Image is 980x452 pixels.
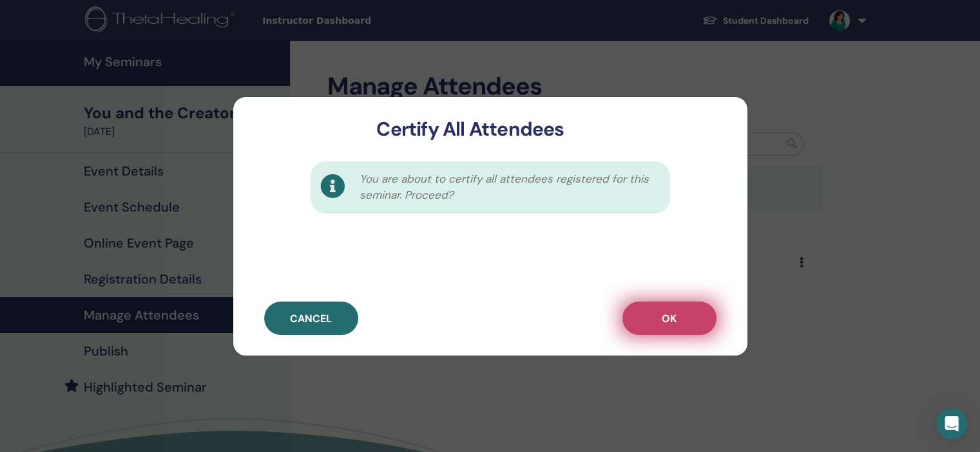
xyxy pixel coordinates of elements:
h3: Certify All Attendees [254,118,687,141]
span: Cancel [290,312,332,325]
span: You are about to certify all attendees registered for this seminar. Proceed? [360,171,656,204]
button: Cancel [264,302,358,335]
span: OK [662,312,677,325]
button: OK [622,302,716,335]
div: Open Intercom Messenger [936,408,967,439]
